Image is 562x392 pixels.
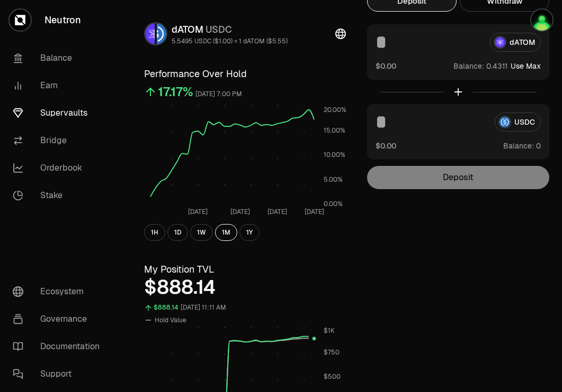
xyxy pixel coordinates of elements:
tspan: [DATE] [230,208,250,216]
tspan: $1K [324,326,335,335]
tspan: 10.00% [324,151,345,159]
h3: My Position TVL [144,262,346,277]
div: $888.14 [154,302,179,314]
button: Use Max [511,61,541,71]
button: $0.00 [376,60,396,71]
span: Balance: [453,61,484,71]
div: 17.17% [158,83,193,100]
img: Atom Staking [531,10,552,31]
tspan: $750 [324,348,340,357]
button: 1Y [239,224,260,241]
div: [DATE] 7:00 PM [195,88,242,100]
a: Governance [4,305,114,333]
img: USDC Logo [157,23,166,44]
tspan: [DATE] [267,208,287,216]
a: Balance [4,44,114,72]
button: 1D [167,224,188,241]
a: Stake [4,182,114,209]
img: dATOM Logo [145,23,155,44]
a: Ecosystem [4,278,114,305]
span: USDC [206,23,232,35]
tspan: [DATE] [305,208,324,216]
tspan: $500 [324,373,341,381]
div: dATOM [172,22,288,37]
tspan: 15.00% [324,126,345,135]
span: Balance: [503,141,534,151]
span: Hold Value [155,316,186,324]
a: Bridge [4,127,114,154]
a: Supervaults [4,99,114,127]
div: [DATE] 11:11 AM [181,302,226,314]
div: 5.5495 USDC ($1.00) = 1 dATOM ($5.55) [172,37,288,45]
tspan: 0.00% [324,200,343,208]
tspan: 5.00% [324,175,343,184]
a: Orderbook [4,154,114,182]
a: Earn [4,72,114,99]
button: 1W [190,224,213,241]
button: 1M [215,224,237,241]
button: $0.00 [376,140,396,151]
button: 1H [144,224,165,241]
tspan: 20.00% [324,106,346,114]
a: Documentation [4,333,114,360]
tspan: [DATE] [188,208,208,216]
h3: Performance Over Hold [144,67,346,81]
div: $888.14 [144,277,346,298]
a: Support [4,360,114,388]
